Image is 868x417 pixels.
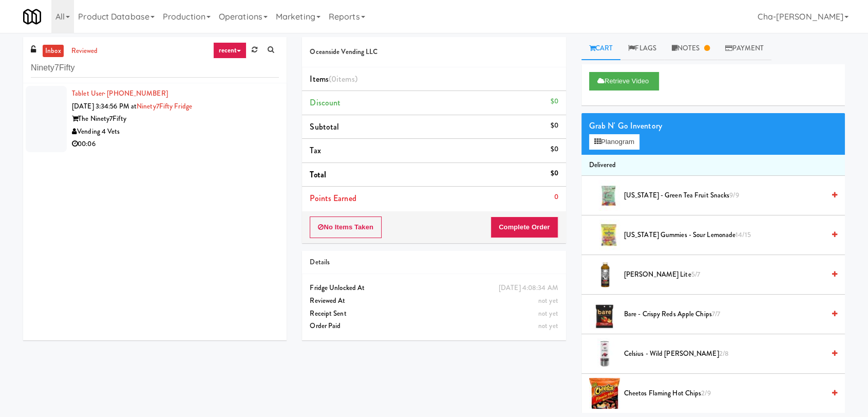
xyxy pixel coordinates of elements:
[538,309,558,318] span: not yet
[624,348,824,360] span: Celsius - Wild [PERSON_NAME]
[104,88,168,98] span: · [PHONE_NUMBER]
[550,119,558,132] div: $0
[213,42,247,59] a: recent
[72,138,279,151] div: 00:06
[624,387,824,400] span: Cheetos Flaming Hot Chips
[329,73,357,85] span: (0 )
[589,134,639,150] button: Planogram
[310,307,558,320] div: Receipt Sent
[550,143,558,156] div: $0
[31,59,279,78] input: Search vision orders
[729,190,739,200] span: 9/9
[550,95,558,108] div: $0
[336,73,355,85] ng-pluralize: items
[624,189,824,202] span: [US_STATE] - Green Tea Fruit Snacks
[624,308,824,321] span: bare - Crispy Reds Apple Chips
[310,73,357,85] span: Items
[735,230,751,240] span: 14/15
[310,320,558,333] div: Order Paid
[589,118,837,134] div: Grab N' Go Inventory
[310,282,558,295] div: Fridge Unlocked At
[310,144,320,156] span: Tax
[550,167,558,180] div: $0
[69,45,101,58] a: reviewed
[620,348,837,360] div: Celsius - Wild [PERSON_NAME]2/8
[620,387,837,400] div: Cheetos Flaming Hot Chips2/9
[581,37,621,60] a: Cart
[72,125,279,138] div: Vending 4 Vets
[310,192,356,204] span: Points Earned
[310,169,326,180] span: Total
[589,72,659,90] button: Retrieve Video
[310,295,558,307] div: Reviewed At
[664,37,718,60] a: Notes
[310,216,382,238] button: No Items Taken
[310,256,558,269] div: Details
[72,113,279,125] div: The Ninety7Fifty
[691,269,700,279] span: 5/7
[712,309,720,319] span: 7/7
[581,155,845,176] li: Delivered
[137,101,192,111] a: Ninety7Fifty Fridge
[701,388,710,398] span: 2/9
[72,101,137,111] span: [DATE] 3:34:56 PM at
[72,88,168,98] a: Tablet User· [PHONE_NUMBER]
[23,8,41,26] img: Micromart
[620,229,837,242] div: [US_STATE] Gummies - Sour Lemonade14/15
[490,216,558,238] button: Complete Order
[538,296,558,305] span: not yet
[620,37,664,60] a: Flags
[620,268,837,281] div: [PERSON_NAME] Lite5/7
[718,37,772,60] a: Payment
[499,282,558,295] div: [DATE] 4:08:34 AM
[23,83,287,155] li: Tablet User· [PHONE_NUMBER][DATE] 3:34:56 PM atNinety7Fifty FridgeThe Ninety7FiftyVending 4 Vets0...
[310,121,339,133] span: Subtotal
[43,45,64,58] a: inbox
[310,48,558,56] h5: Oceanside Vending LLC
[620,189,837,202] div: [US_STATE] - Green Tea Fruit Snacks9/9
[310,97,341,108] span: Discount
[538,321,558,331] span: not yet
[719,349,728,358] span: 2/8
[620,308,837,321] div: bare - Crispy Reds Apple Chips7/7
[624,268,824,281] span: [PERSON_NAME] Lite
[554,191,558,204] div: 0
[624,229,824,242] span: [US_STATE] Gummies - Sour Lemonade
